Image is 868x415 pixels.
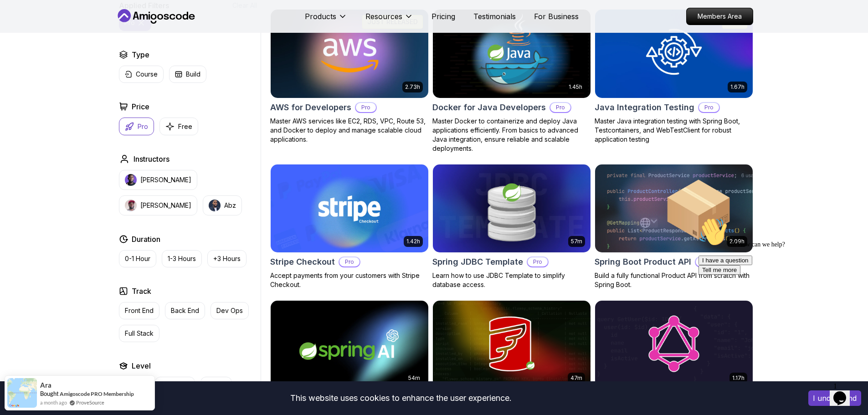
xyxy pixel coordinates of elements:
[4,27,90,34] span: Hi! How can we help?
[433,10,591,98] img: Docker for Java Developers card
[40,399,67,406] span: a month ago
[119,250,156,267] button: 0-1 Hour
[169,66,206,83] button: Build
[595,117,753,144] p: Master Java integration testing with Spring Boot, Testcontainers, and WebTestClient for robust ap...
[140,175,191,184] p: [PERSON_NAME]
[432,256,523,268] h2: Spring JDBC Template
[405,83,420,91] p: 2.73h
[432,271,591,289] p: Learn how to use JDBC Template to simplify database access.
[7,378,37,408] img: provesource social proof notification image
[432,101,546,114] h2: Docker for Java Developers
[125,200,137,211] img: instructor img
[162,250,202,267] button: 1-3 Hours
[305,11,336,22] p: Products
[134,154,169,164] h2: Instructors
[40,381,51,389] span: Ara
[161,381,189,390] p: Mid-level
[570,374,582,382] p: 47m
[267,7,432,100] img: AWS for Developers card
[4,4,168,61] div: 👋Hi! How can we help?I have a questionTell me more
[213,254,241,263] p: +3 Hours
[125,306,154,315] p: Front End
[224,201,236,210] p: Abz
[271,301,428,389] img: Spring AI card
[433,164,591,253] img: Spring JDBC Template card
[808,390,861,406] button: Accept cookies
[270,101,351,114] h2: AWS for Developers
[119,66,164,83] button: Course
[138,122,148,131] p: Pro
[365,11,402,22] p: Resources
[270,256,335,268] h2: Stripe Checkout
[687,8,753,25] p: Members Area
[432,117,591,153] p: Master Docker to containerize and deploy Java applications efficiently. From basics to advanced J...
[4,42,57,51] button: I have a question
[132,49,149,60] h2: Type
[271,164,428,253] img: Stripe Checkout card
[356,103,376,112] p: Pro
[433,301,591,389] img: Flyway and Spring Boot card
[211,302,249,319] button: Dev Ops
[209,200,221,211] img: instructor img
[406,238,420,245] p: 1.42h
[136,70,158,79] p: Course
[830,379,859,406] iframe: chat widget
[119,302,159,319] button: Front End
[595,9,753,144] a: Java Integration Testing card1.67hNEWJava Integration TestingProMaster Java integration testing w...
[200,377,232,394] button: Senior
[140,201,191,210] p: [PERSON_NAME]
[305,11,347,29] button: Products
[206,381,226,390] p: Senior
[550,103,570,112] p: Pro
[132,360,151,371] h2: Level
[595,10,753,98] img: Java Integration Testing card
[595,164,753,253] img: Spring Boot Product API card
[216,306,243,315] p: Dev Ops
[132,101,149,112] h2: Price
[730,83,745,91] p: 1.67h
[76,399,104,406] a: ProveSource
[686,8,753,25] a: Members Area
[408,374,420,382] p: 54m
[432,9,591,153] a: Docker for Java Developers card1.45hDocker for Java DevelopersProMaster Docker to containerize an...
[534,11,579,22] a: For Business
[60,390,134,397] a: Amigoscode PRO Membership
[270,9,429,144] a: AWS for Developers card2.73hJUST RELEASEDAWS for DevelopersProMaster AWS services like EC2, RDS, ...
[171,306,199,315] p: Back End
[125,254,150,263] p: 0-1 Hour
[168,254,196,263] p: 1-3 Hours
[270,271,429,289] p: Accept payments from your customers with Stripe Checkout.
[40,390,59,397] span: Bought
[595,164,753,290] a: Spring Boot Product API card2.09hSpring Boot Product APIProBuild a fully functional Product API f...
[178,122,192,131] p: Free
[125,174,137,186] img: instructor img
[4,4,33,33] img: :wave:
[528,257,548,266] p: Pro
[473,11,516,22] a: Testimonials
[207,250,247,267] button: +3 Hours
[119,325,159,342] button: Full Stack
[119,118,154,135] button: Pro
[595,271,753,289] p: Build a fully functional Product API from scratch with Spring Boot.
[732,374,745,382] p: 1.17h
[132,286,151,297] h2: Track
[365,11,413,29] button: Resources
[270,164,429,290] a: Stripe Checkout card1.42hStripe CheckoutProAccept payments from your customers with Stripe Checkout.
[125,329,154,338] p: Full Stack
[431,11,455,22] a: Pricing
[595,101,694,114] h2: Java Integration Testing
[4,51,46,61] button: Tell me more
[7,388,795,408] div: This website uses cookies to enhance the user experience.
[569,83,582,91] p: 1.45h
[270,117,429,144] p: Master AWS services like EC2, RDS, VPC, Route 53, and Docker to deploy and manage scalable cloud ...
[159,118,198,135] button: Free
[186,70,200,79] p: Build
[595,301,753,389] img: Spring for GraphQL card
[155,377,195,394] button: Mid-level
[339,257,360,266] p: Pro
[595,256,691,268] h2: Spring Boot Product API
